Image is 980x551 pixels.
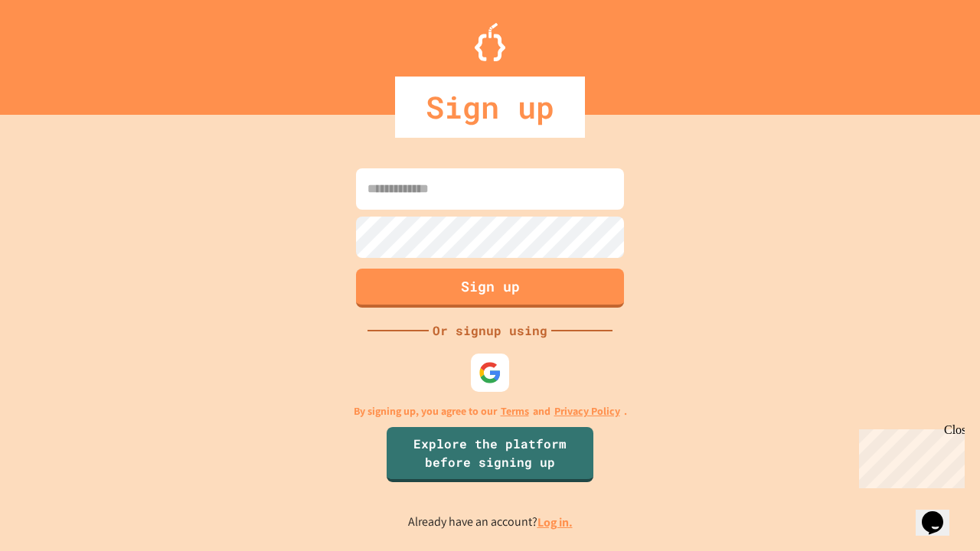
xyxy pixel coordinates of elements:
[479,361,501,384] img: google-icon.svg
[916,490,965,536] iframe: chat widget
[501,403,529,419] a: Terms
[387,427,593,482] a: Explore the platform before signing up
[395,77,585,138] div: Sign up
[554,403,620,419] a: Privacy Policy
[537,514,573,530] a: Log in.
[475,23,505,61] img: Logo.svg
[356,269,624,308] button: Sign up
[6,6,106,97] div: Chat with us now!Close
[408,513,573,532] p: Already have an account?
[354,403,627,419] p: By signing up, you agree to our and .
[853,423,965,488] iframe: chat widget
[429,321,551,340] div: Or signup using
